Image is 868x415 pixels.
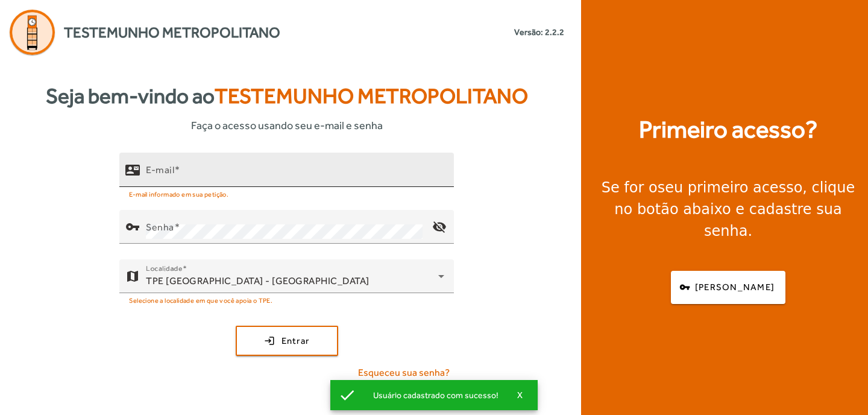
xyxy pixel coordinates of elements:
span: X [517,390,523,401]
button: X [505,390,535,401]
span: Entrar [281,334,310,348]
strong: Primeiro acesso? [639,112,817,148]
span: Faça o acesso usando seu e-mail e senha [191,117,383,133]
button: Entrar [236,326,338,356]
span: [PERSON_NAME] [695,280,775,294]
div: Usuário cadastrado com sucesso! [363,387,505,404]
mat-icon: contact_mail [125,162,140,177]
mat-icon: check [338,386,356,404]
mat-label: Senha [146,221,174,232]
span: Testemunho Metropolitano [215,84,528,108]
span: Testemunho Metropolitano [64,22,280,43]
img: Logo Agenda [10,10,55,55]
mat-icon: map [125,269,140,284]
span: TPE [GEOGRAPHIC_DATA] - [GEOGRAPHIC_DATA] [146,275,370,287]
mat-icon: visibility_off [426,212,454,241]
div: Se for o , clique no botão abaixo e cadastre sua senha. [596,177,861,242]
mat-label: E-mail [146,163,174,175]
mat-hint: E-mail informado em sua petição. [129,187,228,200]
span: Esqueceu sua senha? [358,366,450,380]
mat-hint: Selecione a localidade em que você apoia o TPE. [129,293,272,306]
small: Versão: 2.2.2 [514,26,564,39]
mat-icon: vpn_key [125,220,140,234]
strong: Seja bem-vindo ao [46,80,528,112]
mat-label: Localidade [146,264,183,273]
strong: seu primeiro acesso [658,179,803,196]
button: [PERSON_NAME] [671,271,785,304]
